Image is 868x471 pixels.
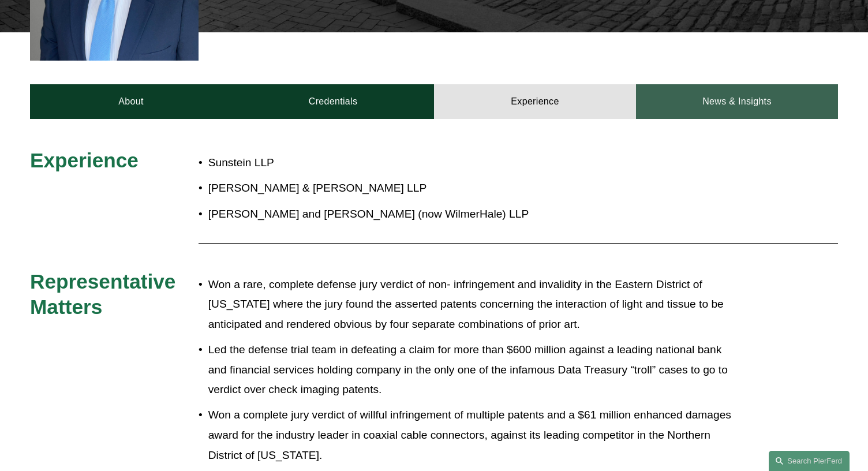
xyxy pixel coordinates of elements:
a: Credentials [232,84,434,119]
a: News & Insights [636,84,838,119]
p: [PERSON_NAME] & [PERSON_NAME] LLP [208,178,737,199]
a: Search this site [769,451,850,471]
span: Experience [30,149,139,171]
p: Led the defense trial team in defeating a claim for more than $600 million against a leading nati... [208,340,737,400]
p: Won a rare, complete defense jury verdict of non- infringement and invalidity in the Eastern Dist... [208,275,737,335]
p: [PERSON_NAME] and [PERSON_NAME] (now WilmerHale) LLP [208,204,737,225]
a: About [30,84,232,119]
p: Won a complete jury verdict of willful infringement of multiple patents and a $61 million enhance... [208,405,737,465]
p: Sunstein LLP [208,153,737,173]
a: Experience [434,84,636,119]
span: Representative Matters [30,270,181,318]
